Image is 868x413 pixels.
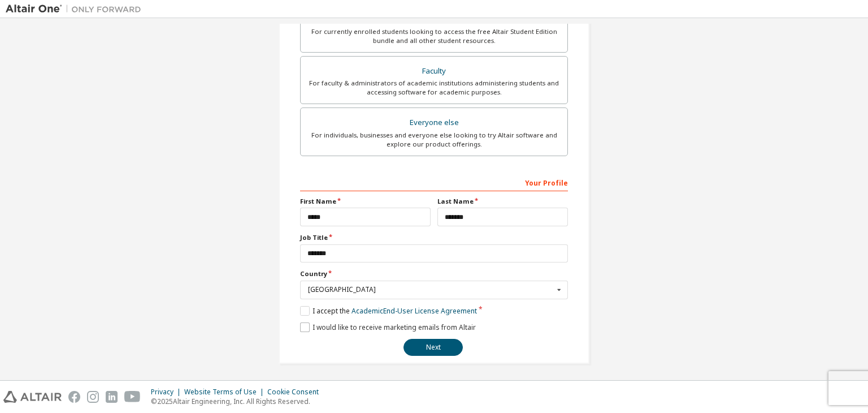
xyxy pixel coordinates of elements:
[151,388,184,397] div: Privacy
[300,173,568,191] div: Your Profile
[307,27,561,45] div: For currently enrolled students looking to access the free Altair Student Edition bundle and all ...
[300,233,568,242] label: Job Title
[6,3,147,15] img: Altair One
[124,391,141,403] img: youtube.svg
[184,388,267,397] div: Website Terms of Use
[437,197,568,206] label: Last Name
[300,322,476,332] label: I would like to receive marketing emails from Altair
[351,306,477,316] a: Academic End-User License Agreement
[300,306,477,316] label: I accept the
[151,397,325,406] p: © 2025 Altair Engineering, Inc. All Rights Reserved.
[68,391,80,403] img: facebook.svg
[403,339,463,356] button: Next
[300,197,431,206] label: First Name
[307,79,561,97] div: For faculty & administrators of academic institutions administering students and accessing softwa...
[300,269,568,278] label: Country
[267,388,325,397] div: Cookie Consent
[307,63,561,79] div: Faculty
[308,286,554,293] div: [GEOGRAPHIC_DATA]
[307,115,561,131] div: Everyone else
[3,391,62,403] img: altair_logo.svg
[307,131,561,149] div: For individuals, businesses and everyone else looking to try Altair software and explore our prod...
[87,391,99,403] img: instagram.svg
[106,391,118,403] img: linkedin.svg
